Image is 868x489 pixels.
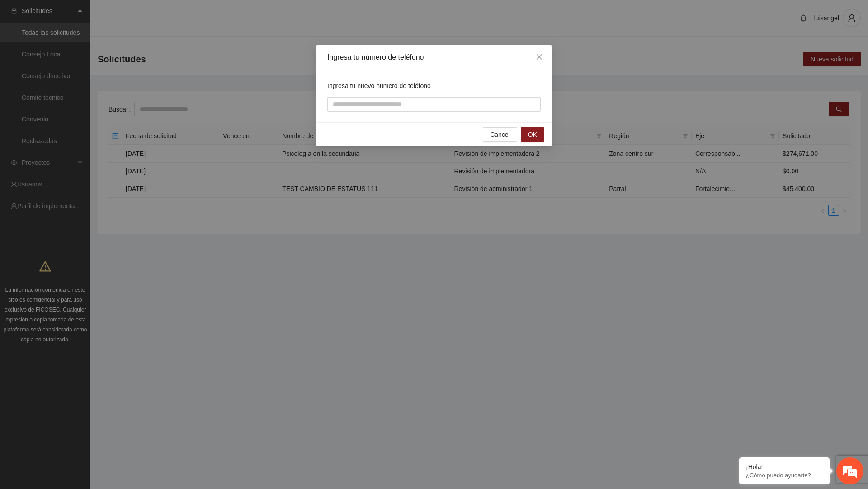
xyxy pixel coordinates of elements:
[490,130,510,140] span: Cancel
[327,52,541,62] div: Ingresa tu número de teléfono
[327,81,541,91] p: Ingresa tu nuevo número de teléfono
[536,53,543,61] span: close
[528,130,537,140] span: OK
[746,463,823,470] div: ¡Hola!
[483,127,517,142] button: Cancel
[521,127,544,142] button: OK
[527,45,552,70] button: Close
[746,472,823,479] p: ¿Cómo puedo ayudarte?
